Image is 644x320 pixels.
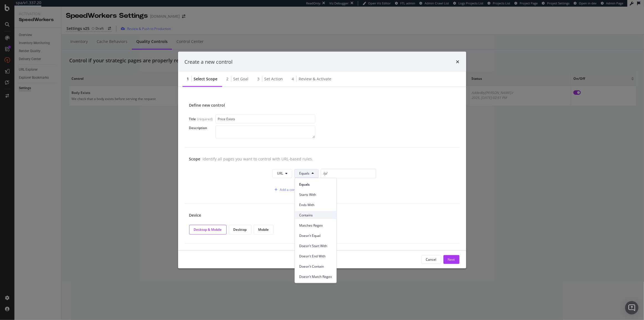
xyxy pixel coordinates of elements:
[258,76,260,82] div: 3
[299,202,332,207] span: Ends With
[197,117,213,122] div: (required)
[272,185,304,194] button: Add a condition
[426,257,437,262] div: Cancel
[189,126,215,130] div: Description
[292,76,294,82] div: 4
[185,58,233,65] div: Create a new control
[299,171,309,176] span: Equals
[299,76,332,82] div: Review & Activate
[299,182,332,187] span: Equals
[294,169,319,178] button: Equals
[189,103,455,108] div: Define new control
[265,76,283,82] div: Set action
[258,227,269,232] div: Mobile
[272,169,292,178] button: URL
[194,76,218,82] div: Select scope
[299,243,332,248] span: Doesn't Start With
[448,257,455,262] div: Next
[625,301,638,314] div: Open Intercom Messenger
[277,171,283,176] span: URL
[299,213,332,217] span: Contains
[299,233,332,238] span: Doesn't Equal
[234,76,249,82] div: Set goal
[299,192,332,197] span: Starts With
[443,255,460,264] button: Next
[189,213,455,218] div: Device
[203,157,313,162] div: Identify all pages you want to control with URL-based rules.
[194,227,222,232] div: Desktop & Mobile
[421,255,441,264] button: Cancel
[299,264,332,269] span: Doesn't Contain
[227,76,229,82] div: 2
[299,254,332,258] span: Doesn't End With
[299,223,332,228] span: Matches Regex
[178,52,466,268] div: modal
[187,76,189,82] div: 1
[234,227,247,232] div: Desktop
[299,274,332,279] span: Doesn't Match Regex
[189,117,196,122] div: Title
[456,58,460,65] div: times
[280,188,304,192] div: Add a condition
[189,157,201,162] div: Scope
